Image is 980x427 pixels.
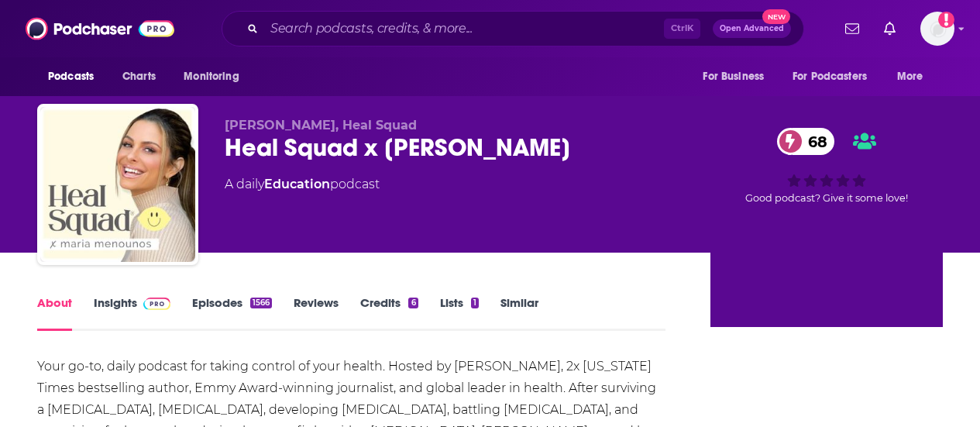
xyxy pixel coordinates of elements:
button: open menu [37,62,114,91]
a: Credits6 [360,295,418,331]
button: open menu [692,62,783,91]
div: 68Good podcast? Give it some love! [710,118,943,214]
img: Heal Squad x Maria Menounos [40,107,195,262]
button: Show profile menu [920,12,954,46]
a: About [37,295,72,331]
img: User Profile [920,12,954,46]
div: 1566 [250,298,272,308]
a: 68 [777,128,835,155]
span: 68 [793,128,835,155]
button: open menu [782,62,889,91]
a: Episodes1566 [192,295,272,331]
span: More [897,66,923,88]
a: InsightsPodchaser Pro [94,295,170,331]
div: 6 [408,298,418,308]
button: open menu [173,62,259,91]
img: Podchaser Pro [143,298,170,310]
span: Podcasts [48,66,94,88]
a: Education [264,177,330,191]
span: Logged in as Ashley_Beenen [920,12,954,46]
span: Open Advanced [720,25,784,33]
span: For Business [703,66,764,88]
div: A daily podcast [225,175,380,194]
a: Similar [500,295,538,331]
span: Charts [122,66,156,88]
button: open menu [886,62,943,91]
img: Podchaser - Follow, Share and Rate Podcasts [26,14,174,43]
span: For Podcasters [793,66,867,88]
div: 1 [471,298,479,308]
span: Good podcast? Give it some love! [745,192,908,204]
span: New [762,9,790,24]
a: Charts [112,62,165,91]
a: Lists1 [440,295,479,331]
div: Search podcasts, credits, & more... [222,11,804,46]
a: Show notifications dropdown [878,15,902,42]
span: Ctrl K [664,19,700,39]
a: Reviews [294,295,339,331]
button: Open AdvancedNew [713,19,791,38]
input: Search podcasts, credits, & more... [264,16,664,41]
span: [PERSON_NAME], Heal Squad [225,118,417,133]
a: Show notifications dropdown [839,15,865,42]
svg: Add a profile image [938,12,954,28]
span: Monitoring [184,66,239,88]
